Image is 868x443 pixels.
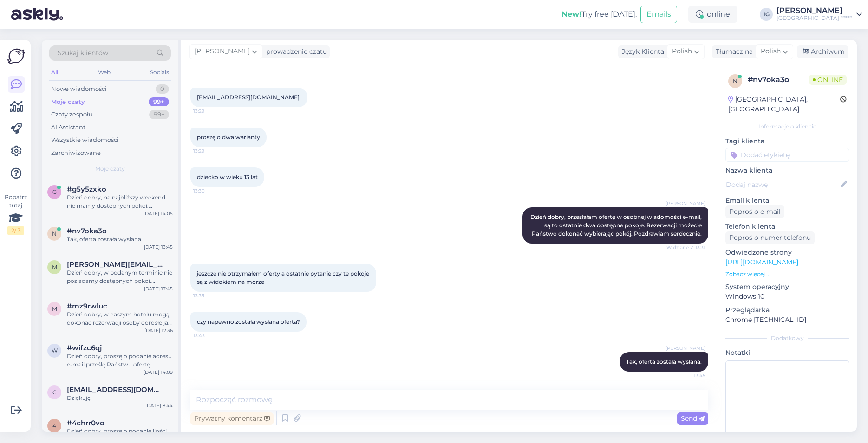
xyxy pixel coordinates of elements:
[760,8,773,21] div: IG
[725,315,849,325] p: Chrome [TECHNICAL_ID]
[144,327,173,334] div: [DATE] 12:36
[618,47,664,57] div: Język Klienta
[797,45,848,58] div: Archiwum
[190,412,274,425] div: Prywatny komentarz
[51,110,93,119] div: Czaty zespołu
[195,46,250,57] span: [PERSON_NAME]
[49,66,60,78] div: All
[52,263,57,270] span: m
[761,46,781,57] span: Polish
[671,372,705,379] span: 13:45
[688,6,737,23] div: online
[725,282,849,292] p: System operacyjny
[144,244,173,250] div: [DATE] 13:45
[144,369,173,376] div: [DATE] 14:09
[725,148,849,162] input: Dodać etykietę
[530,213,703,237] span: Dzień dobry, przesłałam ofertę w osobnej wiadomości e-mail, są to ostatnie dwa dostępne pokoje. R...
[51,148,101,158] div: Zarchiwizowane
[197,173,258,180] span: dziecko w wieku 13 lat
[197,318,300,325] span: czy napewno została wysłana oferta?
[193,332,228,339] span: 13:43
[51,135,119,145] div: Wszystkie wiadomości
[67,352,173,369] div: Dzień dobry, proszę o podanie adresu e-mail prześlę Państwu ofertę. Pozdrawiam serdecznie.
[725,166,849,175] p: Nazwa klienta
[67,269,173,285] div: Dzień dobry, w podanym terminie nie posiadamy dostępnych pokoi. Pozdrawiam serdecznie.
[52,389,57,396] span: c
[52,347,58,354] span: w
[52,305,57,312] span: m
[149,110,169,119] div: 99+
[725,334,849,342] div: Dodatkowy
[145,402,173,409] div: [DATE] 8:44
[777,7,852,14] div: [PERSON_NAME]
[777,7,862,22] a: [PERSON_NAME][GEOGRAPHIC_DATA] *****
[96,66,112,78] div: Web
[67,193,173,210] div: Dzień dobry, na najbliższy weekend nie mamy dostępnych pokoi. Pozdrawiam serdecznie.
[561,10,581,19] b: New!
[67,385,163,394] span: christian-piller@outlook.com
[728,95,840,114] div: [GEOGRAPHIC_DATA], [GEOGRAPHIC_DATA]
[725,292,849,302] p: Windows 10
[67,227,107,235] span: #nv7oka3o
[67,344,102,352] span: #wifzc6qj
[666,200,705,207] span: [PERSON_NAME]
[640,6,677,23] button: Emails
[7,47,25,65] img: Askly Logo
[561,9,637,20] div: Try free [DATE]:
[725,136,849,146] p: Tagi klienta
[672,46,692,57] span: Polish
[51,84,107,94] div: Nowe wiadomości
[626,358,702,365] span: Tak, oferta została wysłana.
[733,77,737,84] span: n
[144,210,173,217] div: [DATE] 14:05
[725,205,784,218] div: Poproś o e-mail
[193,292,228,299] span: 13:35
[67,419,104,427] span: #4chrr0vo
[725,305,849,315] p: Przeglądarka
[52,230,57,237] span: n
[193,187,228,194] span: 13:30
[197,134,260,141] span: proszę o dwa warianty
[67,394,173,402] div: Dziękuję
[197,94,300,101] a: [EMAIL_ADDRESS][DOMAIN_NAME]
[681,414,705,423] span: Send
[809,75,847,85] span: Online
[262,47,327,57] div: prowadzenie czatu
[67,310,173,327] div: Dzień dobry, w naszym hotelu mogą dokonać rezerwacji osoby dorosłe jak i rodziny z dziećmi. Pozdr...
[666,345,705,352] span: [PERSON_NAME]
[666,244,705,251] span: Widziane ✓ 13:31
[712,47,753,57] div: Tłumacz na
[725,122,849,131] div: Informacje o kliencie
[748,74,809,85] div: # nv7oka3o
[51,97,85,107] div: Moje czaty
[144,285,173,292] div: [DATE] 17:45
[725,231,815,244] div: Poproś o numer telefonu
[7,226,24,235] div: 2 / 3
[67,302,107,310] span: #mz9rwluc
[193,148,228,154] span: 13:29
[58,48,108,58] span: Szukaj klientów
[52,188,57,195] span: g
[193,108,228,115] span: 13:29
[7,193,24,235] div: Popatrz tutaj
[725,222,849,231] p: Telefon klienta
[725,258,798,266] a: [URL][DOMAIN_NAME]
[197,270,371,285] span: jeszcze nie otrzymałem oferty a ostatnie pytanie czy te pokoje są z widokiem na morze
[725,196,849,205] p: Email klienta
[67,260,163,269] span: m.klein@schlosstorgelow.de
[51,123,85,132] div: AI Assistant
[149,97,169,107] div: 99+
[52,422,56,429] span: 4
[67,235,173,244] div: Tak, oferta została wysłana.
[67,185,106,193] span: #g5y5zxko
[95,165,125,173] span: Moje czaty
[725,248,849,257] p: Odwiedzone strony
[726,180,839,190] input: Dodaj nazwę
[148,66,171,78] div: Socials
[156,84,169,94] div: 0
[725,348,849,358] p: Notatki
[725,270,849,278] p: Zobacz więcej ...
